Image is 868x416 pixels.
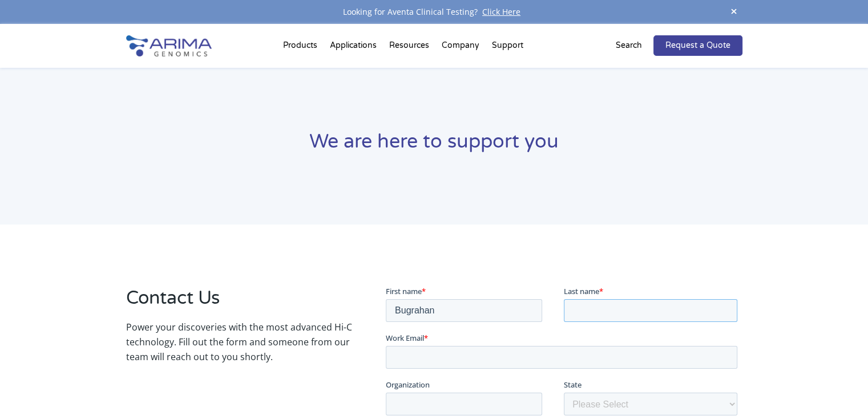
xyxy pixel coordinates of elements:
[478,6,525,17] a: Click Here
[178,1,213,11] span: Last name
[126,35,212,56] img: Arima-Genomics-logo
[3,189,10,196] input: General Inquiry
[178,94,196,104] span: State
[616,38,642,53] p: Search
[3,159,10,166] input: Troubleshooting and Support
[126,129,742,164] h1: We are here to support you
[13,188,66,198] span: General Inquiry
[3,174,10,181] input: Product or Service Inquiry
[13,203,33,213] span: Other
[3,203,10,211] input: Other
[13,173,102,183] span: Product or Service Inquiry
[126,320,352,364] p: Power your discoveries with the most advanced Hi-C technology. Fill out the form and someone from...
[13,158,114,169] span: Troubleshooting and Support
[126,286,352,320] h2: Contact Us
[653,35,742,56] a: Request a Quote
[126,5,742,19] div: Looking for Aventa Clinical Testing?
